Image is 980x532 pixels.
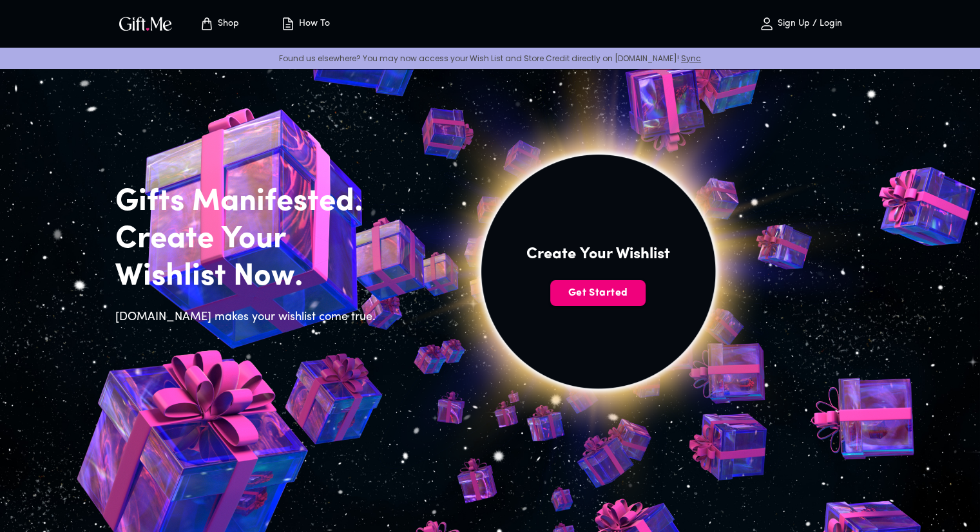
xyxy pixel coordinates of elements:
p: How To [296,19,330,30]
p: Sign Up / Login [774,19,842,30]
p: Found us elsewhere? You may now access your Wish List and Store Credit directly on [DOMAIN_NAME]! [10,53,970,64]
h2: Wishlist Now. [115,258,383,296]
img: GiftMe Logo [117,14,175,33]
button: Store page [184,3,255,44]
button: Get Started [550,280,646,306]
h6: [DOMAIN_NAME] makes your wishlist come true. [115,309,383,327]
button: Sign Up / Login [736,3,865,44]
h2: Create Your [115,221,383,258]
h2: Gifts Manifested. [115,184,383,221]
img: how-to.svg [280,16,296,32]
a: Sync [681,53,701,64]
button: GiftMe Logo [115,16,176,32]
button: How To [270,3,341,44]
h4: Create Your Wishlist [526,244,670,265]
span: Get Started [550,286,646,300]
p: Shop [215,19,239,30]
